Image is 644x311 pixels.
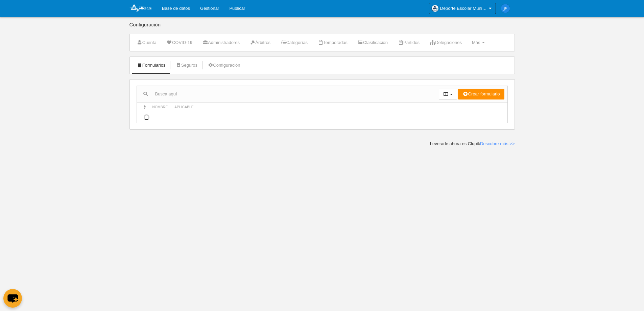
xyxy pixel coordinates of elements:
[174,105,194,109] span: Aplicable
[199,38,243,48] a: Administradores
[204,60,244,70] a: Configuración
[277,38,311,48] a: Categorías
[426,38,466,48] a: Delegaciones
[152,105,168,109] span: Nombre
[137,89,439,99] input: Busca aquí
[163,38,196,48] a: COVID-19
[172,60,201,70] a: Seguros
[314,38,351,48] a: Temporadas
[133,38,160,48] a: Cuenta
[440,5,487,12] span: Deporte Escolar Municipal de [GEOGRAPHIC_DATA]
[468,38,488,48] a: Más
[129,22,515,34] div: Configuración
[458,89,504,99] button: Crear formulario
[480,141,515,146] a: Descubre más >>
[3,289,22,308] button: chat-button
[501,4,510,13] img: c2l6ZT0zMHgzMCZmcz05JnRleHQ9SlAmYmc9MWU4OGU1.png
[354,38,391,48] a: Clasificación
[472,40,480,45] span: Más
[129,4,151,12] img: Deporte Escolar Municipal de Alicante
[430,141,515,147] div: Leverade ahora es Clupik
[432,5,438,12] img: OawjjgO45JmU.30x30.jpg
[429,3,496,14] a: Deporte Escolar Municipal de [GEOGRAPHIC_DATA]
[394,38,423,48] a: Partidos
[133,60,169,70] a: Formularios
[246,38,274,48] a: Árbitros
